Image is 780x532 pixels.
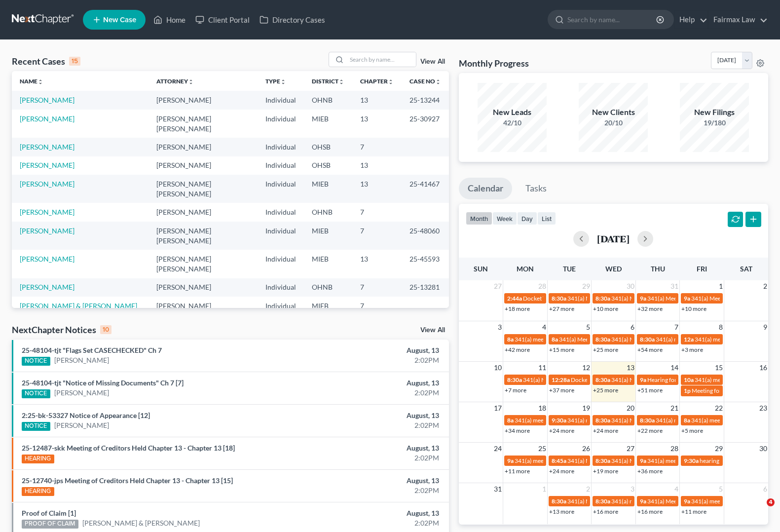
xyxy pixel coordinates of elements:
[767,498,775,506] span: 4
[523,376,619,383] span: 341(a) Meeting for [PERSON_NAME]
[347,52,416,67] input: Search by name...
[100,325,111,334] div: 10
[595,376,610,383] span: 8:30a
[684,457,699,464] span: 9:30a
[156,77,194,85] a: Attorneyunfold_more
[22,357,50,366] div: NOTICE
[640,457,646,464] span: 9a
[611,336,707,343] span: 341(a) Meeting for [PERSON_NAME]
[714,443,724,455] span: 29
[265,77,286,85] a: Typeunfold_more
[22,411,150,419] a: 2:25-bk-53327 Notice of Appearance [12]
[20,283,74,291] a: [PERSON_NAME]
[306,411,439,420] div: August, 13
[54,388,109,398] a: [PERSON_NAME]
[611,417,707,424] span: 341(a) Meeting for [PERSON_NAME]
[637,305,663,312] a: +32 more
[515,336,610,343] span: 341(a) meeting for [PERSON_NAME]
[626,402,635,414] span: 20
[402,110,449,138] td: 25-30927
[22,476,233,485] a: 25-12740-jps Meeting of Creditors Held Chapter 13 - Chapter 13 [15]
[258,297,304,315] td: Individual
[507,376,522,383] span: 8:30a
[669,402,679,414] span: 21
[714,402,724,414] span: 22
[306,508,439,518] div: August, 13
[571,376,659,383] span: Docket Text: for [PERSON_NAME]
[605,265,622,273] span: Wed
[190,11,255,29] a: Client Portal
[684,295,690,302] span: 9a
[549,346,574,353] a: +15 more
[718,483,724,495] span: 5
[611,376,765,383] span: 341(a) Meeting for [PERSON_NAME] and [PERSON_NAME]
[581,443,591,455] span: 26
[149,278,258,297] td: [PERSON_NAME]
[647,457,743,464] span: 341(a) meeting for [PERSON_NAME]
[352,110,402,138] td: 13
[680,118,749,128] div: 19/180
[549,508,574,515] a: +13 more
[402,91,449,109] td: 25-13244
[740,265,752,273] span: Sat
[149,175,258,203] td: [PERSON_NAME] [PERSON_NAME]
[567,497,663,505] span: 341(a) Meeting for [PERSON_NAME]
[669,280,679,292] span: 31
[637,508,663,515] a: +16 more
[680,107,749,118] div: New Filings
[22,422,50,431] div: NOTICE
[669,362,679,374] span: 14
[459,178,512,199] a: Calendar
[595,457,610,464] span: 8:30a
[304,297,352,315] td: MIEB
[402,222,449,250] td: 25-48060
[549,386,574,394] a: +37 more
[507,417,514,424] span: 8a
[304,250,352,278] td: MIEB
[593,386,618,394] a: +25 more
[304,110,352,138] td: MIEB
[684,417,690,424] span: 8a
[22,379,184,387] a: 25-48104-tjt "Notice of Missing Documents" Ch 7 [7]
[517,178,556,199] a: Tasks
[149,91,258,109] td: [PERSON_NAME]
[493,483,503,495] span: 31
[517,212,537,225] button: day
[402,250,449,278] td: 25-45593
[637,467,663,475] a: +36 more
[312,77,344,85] a: Districtunfold_more
[718,280,724,292] span: 1
[537,443,547,455] span: 25
[474,265,488,273] span: Sun
[54,355,109,365] a: [PERSON_NAME]
[505,427,530,434] a: +34 more
[567,417,663,424] span: 341(a) meeting for [PERSON_NAME]
[22,520,78,529] div: PROOF OF CLAIM
[552,457,566,464] span: 8:45a
[409,77,441,85] a: Case Nounfold_more
[581,280,591,292] span: 29
[595,417,610,424] span: 8:30a
[697,265,707,273] span: Fri
[149,110,258,138] td: [PERSON_NAME] [PERSON_NAME]
[420,327,445,334] a: View All
[515,457,610,464] span: 341(a) meeting for [PERSON_NAME]
[20,302,137,310] a: [PERSON_NAME] & [PERSON_NAME]
[593,305,618,312] a: +10 more
[681,346,703,353] a: +3 more
[640,295,646,302] span: 9a
[22,509,76,517] a: Proof of Claim [1]
[388,79,394,85] i: unfold_more
[507,457,514,464] span: 9a
[22,444,235,452] a: 25-12487-skk Meeting of Creditors Held Chapter 13 - Chapter 13 [18]
[12,55,80,67] div: Recent Cases
[258,222,304,250] td: Individual
[630,321,635,333] span: 6
[507,336,514,343] span: 8a
[258,175,304,203] td: Individual
[637,346,663,353] a: +54 more
[626,280,635,292] span: 30
[304,222,352,250] td: MIEB
[306,388,439,398] div: 2:02PM
[466,212,492,225] button: month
